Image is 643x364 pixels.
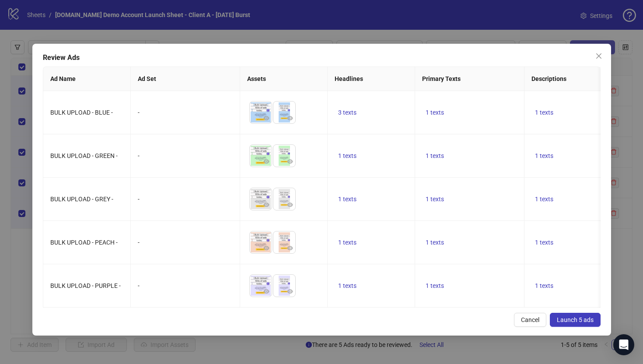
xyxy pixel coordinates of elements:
[535,196,553,203] span: 1 texts
[250,145,272,167] img: Asset 1
[261,199,272,210] button: Preview
[338,109,356,116] span: 3 texts
[273,231,295,253] img: Asset 2
[338,282,356,289] span: 1 texts
[250,188,272,210] img: Asset 1
[338,196,356,203] span: 1 texts
[422,280,447,291] button: 1 texts
[50,109,113,116] span: BULK UPLOAD - BLUE -
[335,280,360,291] button: 1 texts
[535,109,553,116] span: 1 texts
[263,288,269,294] span: eye
[557,316,594,323] span: Launch 5 ads
[50,282,121,289] span: BULK UPLOAD - PURPLE -
[138,194,233,204] div: -
[531,150,557,161] button: 1 texts
[261,243,272,253] button: Preview
[43,67,131,91] th: Ad Name
[287,115,293,121] span: eye
[263,245,269,251] span: eye
[261,156,272,167] button: Preview
[415,67,524,91] th: Primary Texts
[535,282,553,289] span: 1 texts
[250,101,272,123] img: Asset 1
[50,239,118,246] span: BULK UPLOAD - PEACH -
[50,196,113,203] span: BULK UPLOAD - GREY -
[285,199,295,210] button: Preview
[521,316,539,323] span: Cancel
[613,334,634,355] div: Open Intercom Messenger
[285,113,295,123] button: Preview
[335,150,360,161] button: 1 texts
[426,109,444,116] span: 1 texts
[531,107,557,118] button: 1 texts
[550,313,601,327] button: Launch 5 ads
[50,152,118,159] span: BULK UPLOAD - GREEN -
[287,245,293,251] span: eye
[514,313,546,327] button: Cancel
[338,239,356,246] span: 1 texts
[535,152,553,159] span: 1 texts
[422,150,447,161] button: 1 texts
[263,115,269,121] span: eye
[287,202,293,208] span: eye
[426,196,444,203] span: 1 texts
[273,188,295,210] img: Asset 2
[422,237,447,248] button: 1 texts
[426,239,444,246] span: 1 texts
[335,107,360,118] button: 3 texts
[43,52,601,63] div: Review Ads
[592,49,606,63] button: Close
[531,237,557,248] button: 1 texts
[250,231,272,253] img: Asset 1
[287,158,293,164] span: eye
[261,113,272,123] button: Preview
[138,281,233,290] div: -
[338,152,356,159] span: 1 texts
[524,67,634,91] th: Descriptions
[263,202,269,208] span: eye
[531,280,557,291] button: 1 texts
[285,243,295,253] button: Preview
[422,194,447,204] button: 1 texts
[250,275,272,297] img: Asset 1
[263,158,269,164] span: eye
[535,239,553,246] span: 1 texts
[285,156,295,167] button: Preview
[285,286,295,297] button: Preview
[131,67,240,91] th: Ad Set
[138,151,233,161] div: -
[426,282,444,289] span: 1 texts
[335,237,360,248] button: 1 texts
[531,194,557,204] button: 1 texts
[273,275,295,297] img: Asset 2
[240,67,328,91] th: Assets
[426,152,444,159] span: 1 texts
[273,101,295,123] img: Asset 2
[138,238,233,247] div: -
[595,52,602,59] span: close
[138,108,233,117] div: -
[328,67,415,91] th: Headlines
[422,107,447,118] button: 1 texts
[261,286,272,297] button: Preview
[335,194,360,204] button: 1 texts
[273,145,295,167] img: Asset 2
[287,288,293,294] span: eye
